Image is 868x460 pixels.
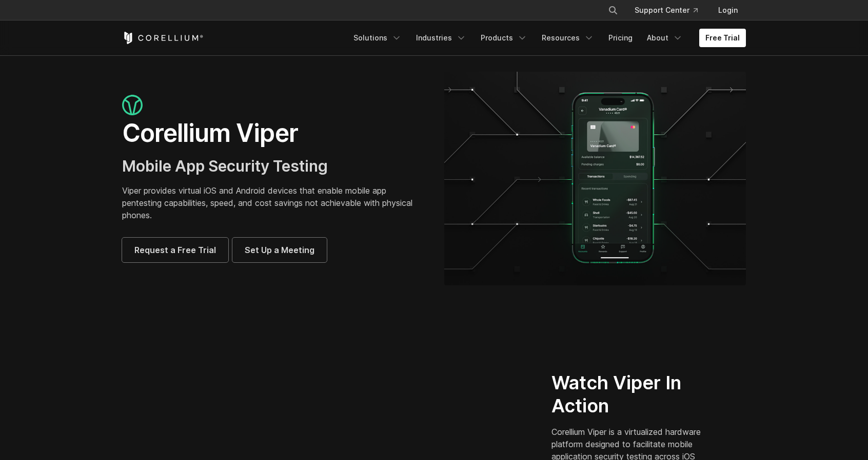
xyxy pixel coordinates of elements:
a: Login [710,1,746,19]
a: Solutions [347,29,408,47]
a: Set Up a Meeting [232,238,327,262]
div: Navigation Menu [596,1,746,19]
span: Set Up a Meeting [245,244,314,256]
span: Mobile App Security Testing [122,157,328,175]
a: Support Center [626,1,706,19]
span: Request a Free Trial [134,244,216,256]
a: Request a Free Trial [122,238,228,262]
a: Pricing [602,29,639,47]
h1: Corellium Viper [122,118,424,149]
p: Viper provides virtual iOS and Android devices that enable mobile app pentesting capabilities, sp... [122,184,424,221]
a: Free Trial [699,29,746,47]
a: About [641,29,689,47]
a: Corellium Home [122,32,204,44]
img: viper_hero [444,72,746,285]
h2: Watch Viper In Action [551,371,707,417]
a: Products [475,29,534,47]
a: Resources [536,29,600,47]
img: viper_icon_large [122,95,143,116]
button: Search [604,1,622,19]
a: Industries [410,29,472,47]
div: Navigation Menu [347,29,746,47]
